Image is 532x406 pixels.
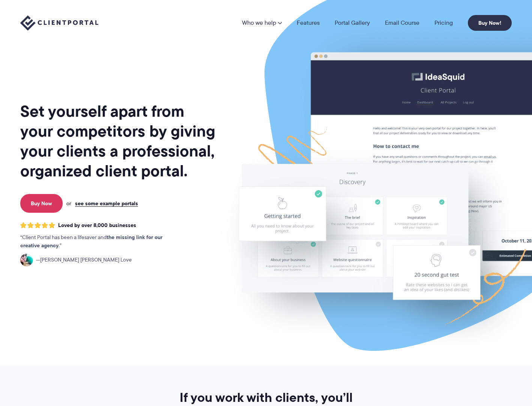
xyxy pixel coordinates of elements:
span: Loved by over 8,000 businesses [58,222,136,229]
span: [PERSON_NAME] [PERSON_NAME] Love [36,256,132,264]
a: Buy Now [20,194,63,213]
a: Features [297,20,320,26]
a: Email Course [385,20,419,26]
a: Who we help [242,20,282,26]
a: Buy Now! [468,15,512,31]
span: or [66,200,71,207]
a: Pricing [434,20,453,26]
h1: Set yourself apart from your competitors by giving your clients a professional, organized client ... [20,101,217,181]
a: Portal Gallery [335,20,370,26]
strong: the missing link for our creative agency [20,233,162,250]
p: Client Portal has been a lifesaver and . [20,233,178,250]
a: see some example portals [75,200,138,207]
